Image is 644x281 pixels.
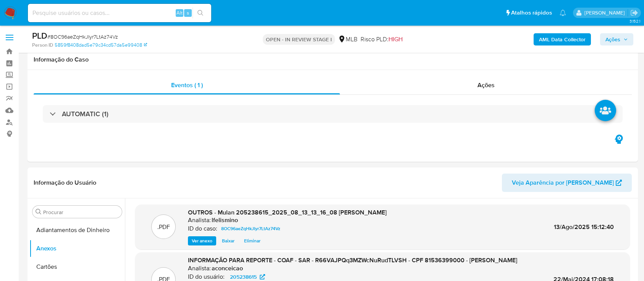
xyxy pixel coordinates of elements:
[36,209,42,215] button: Procurar
[539,33,586,45] b: AML Data Collector
[188,273,225,281] p: ID do usuário:
[188,208,387,217] span: OUTROS - Mulan 205238615_2025_08_13_13_16_08 [PERSON_NAME]
[218,236,238,245] button: Baixar
[28,8,211,18] input: Pesquise usuários ou casos...
[171,81,203,89] span: Eventos ( 1 )
[29,239,125,258] button: Anexos
[512,174,614,192] span: Veja Aparência por [PERSON_NAME]
[584,9,628,16] p: laisa.felismino@mercadolivre.com
[221,224,280,233] span: 8OC96aeZqHkJIyr7LtAz74Vz
[29,258,125,276] button: Cartões
[188,236,216,245] button: Ver anexo
[560,10,566,16] a: Notificações
[176,9,183,16] span: Alt
[222,237,235,245] span: Baixar
[212,265,243,272] h6: aconceicao
[477,81,495,89] span: Ações
[502,174,632,192] button: Veja Aparência por [PERSON_NAME]
[600,33,633,45] button: Ações
[55,42,147,49] a: 5859f8408dad5e79c34cd57da5e99408
[29,221,125,239] button: Adiantamentos de Dinheiro
[188,216,211,224] p: Analista:
[263,34,335,45] p: OPEN - IN REVIEW STAGE I
[62,110,108,118] h3: AUTOMATIC (1)
[43,105,623,123] div: AUTOMATIC (1)
[34,56,632,63] h1: Informação do Caso
[240,236,264,245] button: Eliminar
[605,33,620,45] span: Ações
[47,33,118,41] span: # 8OC96aeZqHkJIyr7LtAz74Vz
[43,209,119,216] input: Procurar
[192,237,212,245] span: Ver anexo
[187,9,189,16] span: s
[338,35,358,44] div: MLB
[188,256,517,265] span: INFORMAÇÃO PARA REPORTE - COAF - SAR - R66VAJPQq3MZWcNuRudTLVSH - CPF 81536399000 - [PERSON_NAME]
[218,224,283,233] a: 8OC96aeZqHkJIyr7LtAz74Vz
[630,9,638,17] a: Sair
[212,216,238,224] h6: lfelismino
[32,42,53,49] b: Person ID
[188,265,211,272] p: Analista:
[32,29,47,42] b: PLD
[361,35,403,44] span: Risco PLD:
[193,8,208,18] button: search-icon
[188,225,217,232] p: ID do caso:
[511,9,552,17] span: Atalhos rápidos
[157,223,170,231] p: .PDF
[388,35,403,44] span: HIGH
[34,179,96,187] h1: Informação do Usuário
[554,223,614,231] span: 13/Ago/2025 15:12:40
[534,33,591,45] button: AML Data Collector
[244,237,261,245] span: Eliminar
